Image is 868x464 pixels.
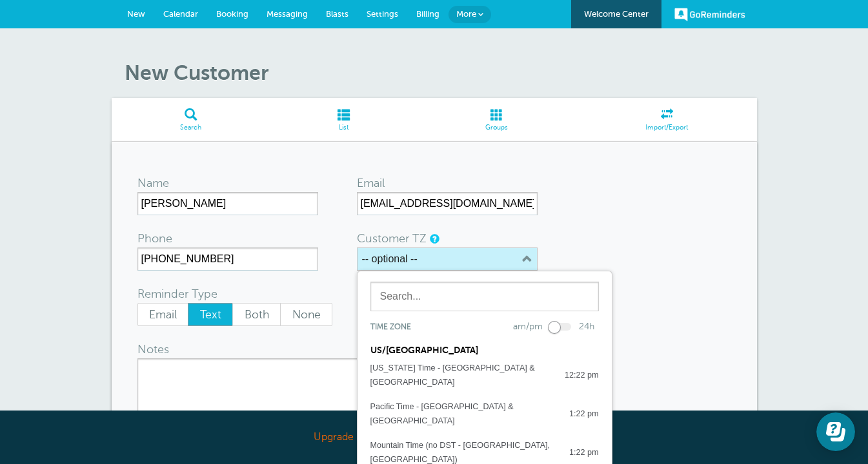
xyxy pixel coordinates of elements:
span: Import/Export [583,124,751,131]
span: Groups [423,124,570,131]
label: Phone [137,233,172,244]
a: Groups [417,98,577,141]
a: Search [112,98,270,141]
div: 12:22 pm [552,368,599,382]
label: Text [188,303,233,326]
span: New [127,9,145,19]
span: Booking [216,9,248,19]
button: -- optional -- [357,247,538,271]
iframe: Resource center [816,412,855,451]
span: Blasts [326,9,348,19]
span: List [276,124,410,131]
span: Both [233,304,280,325]
span: Calendar [163,9,198,19]
div: Pacific Time - [GEOGRAPHIC_DATA] & [GEOGRAPHIC_DATA] [370,400,556,428]
div: 1:22 pm [556,445,599,459]
span: More [456,9,476,19]
span: Search [118,124,264,131]
button: Pacific Time - [GEOGRAPHIC_DATA] & [GEOGRAPHIC_DATA] 1:22 pm [358,394,612,433]
label: None [280,303,332,326]
a: More [449,6,491,23]
div: 1:22 pm [556,407,599,421]
label: am/pm [513,322,543,331]
a: Import/Export [577,98,757,141]
div: US/[GEOGRAPHIC_DATA] [358,335,612,356]
label: Reminder Type [137,288,217,300]
span: Text [188,304,232,325]
input: Search... [370,282,599,311]
a: Use this if the customer is in a different timezone than you are. It sets a local timezone for th... [430,235,438,243]
label: 24h [579,322,594,331]
label: Email [357,177,385,189]
label: Name [137,177,169,189]
span: Billing [416,9,439,19]
span: Email [138,304,188,325]
span: Messaging [267,9,308,19]
label: Both [232,303,281,326]
span: None [281,304,332,325]
label: -- optional -- [362,253,418,265]
label: Email [137,303,189,326]
label: Customer TZ [357,233,427,244]
button: [US_STATE] Time - [GEOGRAPHIC_DATA] & [GEOGRAPHIC_DATA] 12:22 pm [358,356,612,394]
span: Time zone [370,322,411,331]
span: Settings [367,9,398,19]
label: Notes [137,343,169,355]
h1: New Customer [125,61,757,85]
a: List [270,98,417,141]
div: Upgrade [DATE] to get a free month! [112,423,757,451]
div: [US_STATE] Time - [GEOGRAPHIC_DATA] & [GEOGRAPHIC_DATA] [370,361,552,389]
